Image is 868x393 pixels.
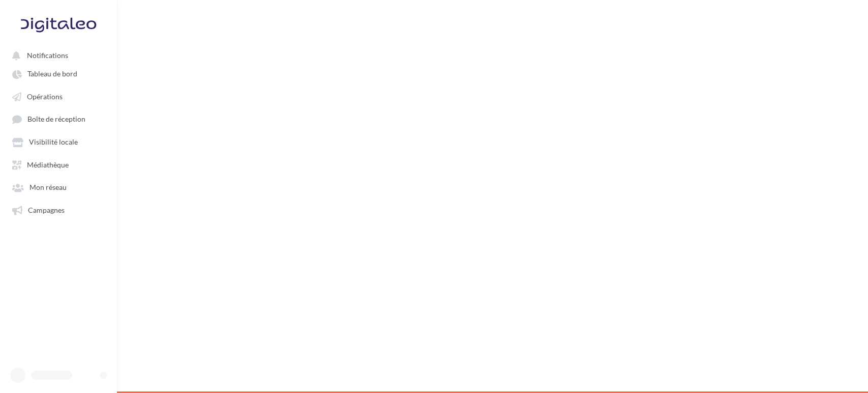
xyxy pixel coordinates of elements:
[6,109,111,128] a: Boîte de réception
[27,115,85,124] span: Boîte de réception
[29,138,78,147] span: Visibilité locale
[27,92,63,101] span: Opérations
[28,206,65,214] span: Campagnes
[27,160,69,169] span: Médiathèque
[6,87,111,105] a: Opérations
[6,155,111,174] a: Médiathèque
[6,132,111,151] a: Visibilité locale
[6,201,111,219] a: Campagnes
[29,183,67,192] span: Mon réseau
[6,64,111,82] a: Tableau de bord
[27,51,68,60] span: Notifications
[27,70,77,78] span: Tableau de bord
[6,178,111,196] a: Mon réseau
